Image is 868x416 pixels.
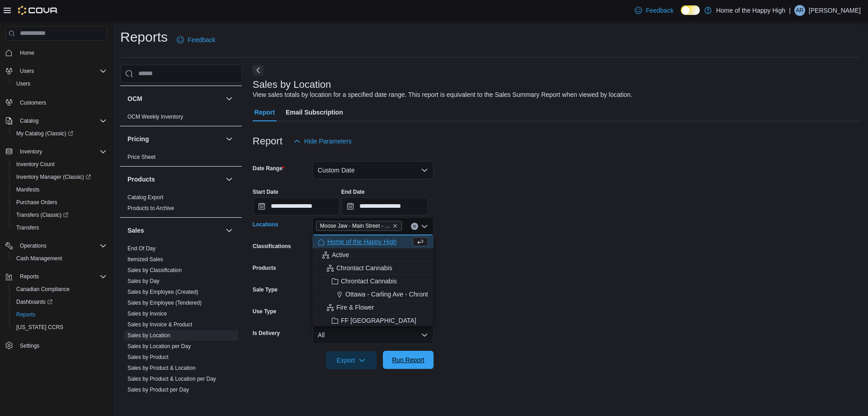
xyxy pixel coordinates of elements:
[312,161,434,179] button: Custom Date
[127,311,167,317] a: Sales by Invoice
[253,165,285,172] label: Date Range
[336,263,392,273] span: Chrontact Cannabis
[20,67,34,75] span: Users
[320,221,391,230] span: Moose Jaw - Main Street - Fire & Flower
[127,256,163,263] a: Itemized Sales
[127,289,198,295] a: Sales by Employee (Created)
[16,130,73,137] span: My Catalog (Classic)
[716,5,785,16] p: Home of the Happy High
[127,332,170,339] a: Sales by Location
[127,245,156,252] span: End Of Day
[13,128,77,139] a: My Catalog (Classic)
[253,264,276,272] label: Products
[253,330,280,337] label: Is Delivery
[253,221,278,228] label: Locations
[127,134,149,143] h3: Pricing
[13,197,61,208] a: Purchase Orders
[16,161,55,168] span: Inventory Count
[253,90,632,100] div: View sales totals by location for a specified date range. This report is equivalent to the Sales ...
[681,5,700,15] input: Dark Mode
[9,158,110,171] button: Inventory Count
[13,322,107,333] span: Washington CCRS
[13,284,107,295] span: Canadian Compliance
[16,66,107,77] span: Users
[13,78,107,89] span: Users
[13,322,67,333] a: [US_STATE] CCRS
[127,256,163,263] span: Itemized Sales
[312,275,434,288] button: Chrontact Cannabis
[2,339,110,352] button: Settings
[13,78,34,89] a: Users
[16,298,52,306] span: Dashboards
[127,364,196,372] span: Sales by Product & Location
[312,262,434,275] button: Chrontact Cannabis
[127,387,189,393] a: Sales by Product per Day
[13,309,39,320] a: Reports
[13,128,107,139] span: My Catalog (Classic)
[13,172,107,182] span: Inventory Manager (Classic)
[13,184,107,195] span: Manifests
[312,326,434,344] button: All
[312,249,434,262] button: Active
[18,6,58,15] img: Cova
[253,65,264,76] button: Next
[120,111,242,126] div: OCM
[16,47,107,58] span: Home
[646,6,673,15] span: Feedback
[9,283,110,296] button: Canadian Compliance
[127,175,222,184] button: Products
[13,222,42,233] a: Transfers
[127,300,202,306] a: Sales by Employee (Tendered)
[253,79,331,90] h3: Sales by Location
[16,199,57,206] span: Purchase Orders
[127,153,156,161] span: Price Sheet
[16,324,63,331] span: [US_STATE] CCRS
[127,194,163,201] span: Catalog Export
[224,225,235,236] button: Sales
[127,343,191,350] span: Sales by Location per Day
[312,301,434,314] button: Fire & Flower
[16,48,38,58] a: Home
[9,209,110,221] a: Transfers (Classic)
[383,351,434,369] button: Run Report
[224,93,235,104] button: OCM
[312,314,434,327] button: FF [GEOGRAPHIC_DATA]
[9,296,110,308] a: Dashboards
[20,273,39,280] span: Reports
[224,134,235,144] button: Pricing
[16,115,107,126] span: Catalog
[127,245,156,252] a: End Of Day
[127,343,191,349] a: Sales by Location per Day
[631,1,677,19] a: Feedback
[253,197,340,215] input: Press the down key to open a popover containing a calendar.
[13,296,56,307] a: Dashboards
[253,286,278,293] label: Sale Type
[16,173,91,181] span: Inventory Manager (Classic)
[341,197,428,215] input: Press the down key to open a popover containing a calendar.
[20,342,39,349] span: Settings
[16,340,107,351] span: Settings
[127,267,182,273] a: Sales by Classification
[13,159,58,170] a: Inventory Count
[2,115,110,127] button: Catalog
[127,299,202,306] span: Sales by Employee (Tendered)
[16,240,50,251] button: Operations
[2,239,110,252] button: Operations
[120,192,242,217] div: Products
[127,365,196,371] a: Sales by Product & Location
[16,97,50,108] a: Customers
[9,252,110,265] button: Cash Management
[127,332,170,339] span: Sales by Location
[173,31,219,49] a: Feedback
[20,148,42,155] span: Inventory
[16,186,39,193] span: Manifests
[20,99,46,106] span: Customers
[253,136,283,147] h3: Report
[20,242,47,249] span: Operations
[392,223,398,229] button: Remove Moose Jaw - Main Street - Fire & Flower from selection in this group
[13,284,73,295] a: Canadian Compliance
[326,351,377,369] button: Export
[16,286,70,293] span: Canadian Compliance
